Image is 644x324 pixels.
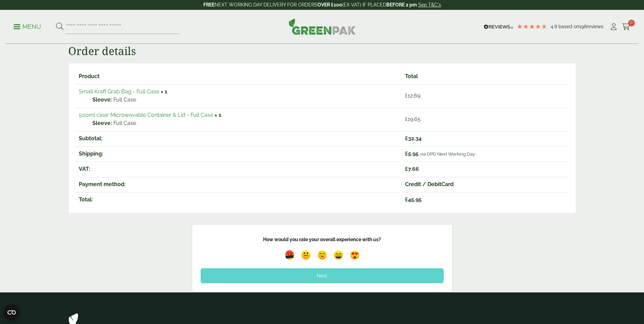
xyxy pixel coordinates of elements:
img: emoji [316,249,329,262]
img: emoji [332,249,345,262]
th: Total [401,69,570,84]
span: 7.66 [405,166,419,172]
strong: Sleeve: [92,96,112,104]
span: reviews [587,24,603,29]
th: Shipping: [75,146,400,161]
strong: × 1 [161,88,167,95]
span: £ [405,196,408,203]
span: £ [405,92,408,99]
th: Payment method: [75,177,400,192]
img: GreenPak Supplies [289,18,356,35]
img: emoji [299,249,312,262]
img: emoji [283,249,296,262]
bdi: 19.65 [405,116,421,122]
strong: Sleeve: [92,119,112,127]
div: Next [201,268,444,283]
h2: Order details [68,44,576,57]
span: 5.95 [405,150,419,157]
span: £ [405,166,408,172]
a: See T&C's [418,2,441,7]
th: Subtotal: [75,131,400,146]
th: Product [75,69,400,84]
div: 4.79 Stars [517,23,547,30]
strong: × 1 [215,112,221,118]
a: 0 [622,22,630,32]
span: £ [405,150,408,157]
i: My Account [609,23,618,30]
a: 500ml clear Microwavable Container & Lid - Full Case [79,112,213,118]
span: 32.34 [405,135,422,142]
p: Full Case [92,96,396,104]
th: Total: [75,192,400,207]
bdi: 12.69 [405,92,420,99]
a: Small Kraft Grab Bag - Full Case [79,88,159,95]
strong: BEFORE 2 pm [386,2,417,7]
span: 45.95 [405,196,422,203]
span: Based on [558,24,579,29]
strong: FREE [203,2,215,7]
a: Menu [14,23,41,30]
span: £ [405,135,408,142]
i: Cart [622,23,630,30]
img: emoji [348,249,361,262]
button: Open CMP widget [3,304,20,321]
span: 4.8 [551,24,558,29]
strong: OVER £100 [317,2,342,7]
img: REVIEWS.io [484,24,513,29]
p: Menu [14,23,41,31]
span: £ [405,116,408,122]
span: 0 [628,20,635,26]
span: 196 [579,24,587,29]
small: via DPD Next Working Day [420,151,475,157]
th: VAT: [75,162,400,176]
td: Credit / DebitCard [401,177,570,192]
p: Full Case [92,119,396,127]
